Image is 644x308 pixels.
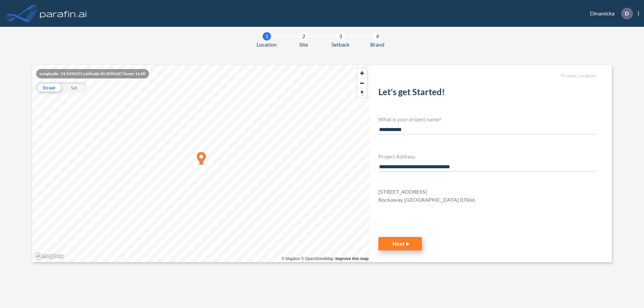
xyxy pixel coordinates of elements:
[300,32,308,41] div: 2
[357,78,367,88] button: Zoom out
[357,78,367,88] span: Zoom out
[378,73,596,79] h5: Project Location
[378,237,422,250] button: Next
[34,252,64,260] a: Mapbox homepage
[357,88,367,98] span: Reset bearing to north
[378,196,475,204] span: Rockaway [GEOGRAPHIC_DATA] 07866
[378,87,596,100] h2: Let's get Started!
[36,82,61,93] div: Street
[257,41,277,49] span: Location
[357,88,367,98] button: Reset bearing to north
[580,8,639,19] div: Dinamicka
[299,41,308,49] span: Site
[331,41,350,49] span: Setback
[378,116,596,122] h4: What is your project name?
[625,10,629,16] p: D
[378,188,427,196] span: [STREET_ADDRESS]
[39,7,88,20] img: logo
[378,153,596,160] h4: Project Address
[370,41,384,49] span: Brand
[263,32,271,41] div: 1
[197,152,206,166] div: Map marker
[357,68,367,78] button: Zoom in
[336,32,345,41] div: 3
[61,82,87,93] div: Sat
[32,65,370,262] canvas: Map
[301,256,333,261] a: OpenStreetMap
[373,32,382,41] div: 4
[335,256,369,261] a: Improve this map
[281,256,300,261] a: Mapbox
[36,69,149,78] div: Longitude: -74.5496101 Latitude: 40.9096247 Zoom: 16.00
